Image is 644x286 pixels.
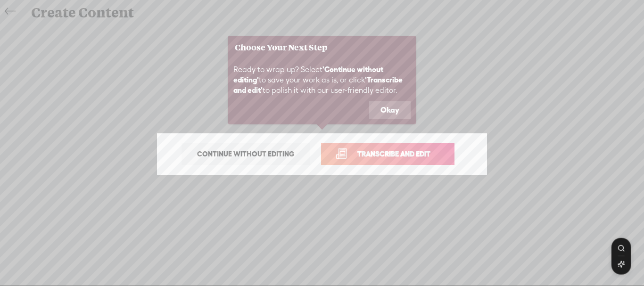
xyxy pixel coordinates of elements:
[369,101,411,119] button: Okay
[233,75,403,94] b: 'Transcribe and edit'
[228,59,416,101] div: Ready to wrap up? Select to save your work as is, or click to polish it with our user-friendly ed...
[347,148,440,159] span: Transcribe and edit
[187,147,304,161] span: Continue without editing
[233,65,383,84] b: 'Continue without editing'
[235,43,409,52] h3: Choose Your Next Step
